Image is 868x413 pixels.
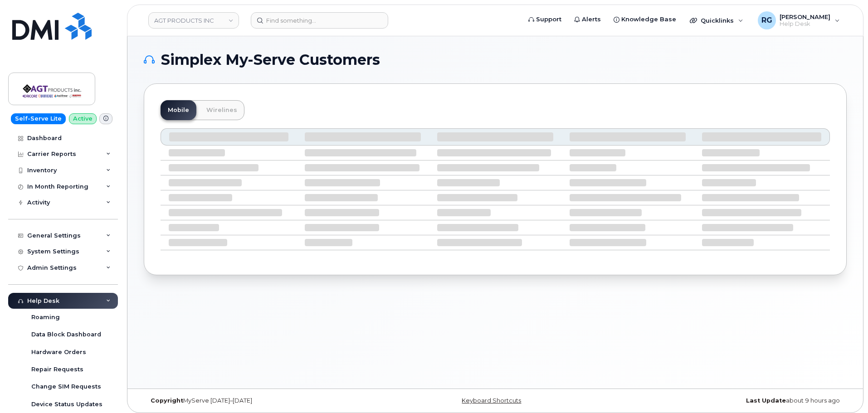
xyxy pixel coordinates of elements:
[199,100,244,120] a: Wirelines
[161,100,196,120] a: Mobile
[151,397,183,404] strong: Copyright
[462,397,521,404] a: Keyboard Shortcuts
[612,397,847,404] div: about 9 hours ago
[746,397,786,404] strong: Last Update
[144,397,378,404] div: MyServe [DATE]–[DATE]
[161,53,380,67] span: Simplex My-Serve Customers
